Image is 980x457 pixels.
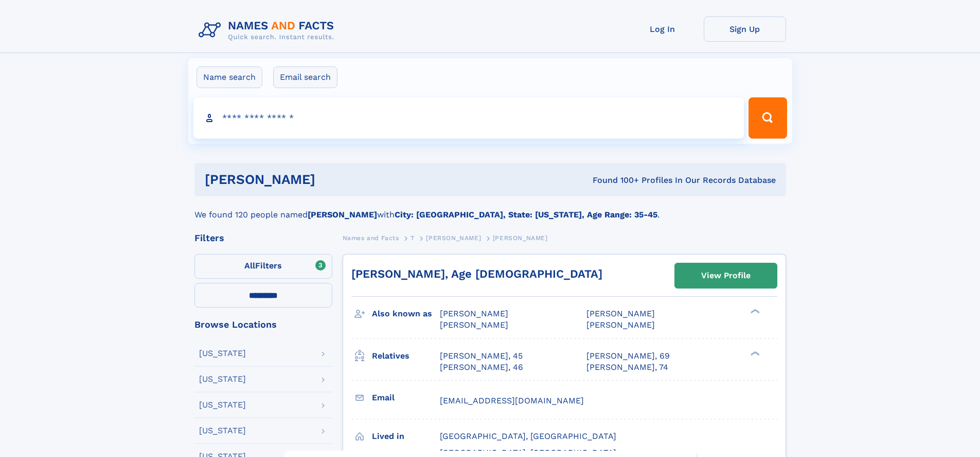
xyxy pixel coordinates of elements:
[426,231,481,244] a: [PERSON_NAME]
[621,16,704,42] a: Log In
[454,175,776,186] div: Found 100+ Profiles In Our Records Database
[440,309,508,318] span: [PERSON_NAME]
[194,16,343,44] img: Logo Names and Facts
[199,401,246,409] div: [US_STATE]
[351,267,602,280] a: [PERSON_NAME], Age [DEMOGRAPHIC_DATA]
[372,305,440,323] h3: Also known as
[273,66,337,88] label: Email search
[193,97,744,139] input: search input
[372,347,440,365] h3: Relatives
[440,431,616,441] span: [GEOGRAPHIC_DATA], [GEOGRAPHIC_DATA]
[194,196,786,221] div: We found 120 people named with .
[440,362,523,373] a: [PERSON_NAME], 46
[308,210,377,219] b: [PERSON_NAME]
[701,264,751,287] div: View Profile
[440,350,523,362] a: [PERSON_NAME], 45
[199,427,246,435] div: [US_STATE]
[675,263,777,288] a: View Profile
[395,210,657,219] b: City: [GEOGRAPHIC_DATA], State: [US_STATE], Age Range: 35-45
[440,396,584,405] span: [EMAIL_ADDRESS][DOMAIN_NAME]
[372,389,440,407] h3: Email
[194,320,332,329] div: Browse Locations
[194,233,332,243] div: Filters
[199,349,246,358] div: [US_STATE]
[372,428,440,445] h3: Lived in
[197,66,262,88] label: Name search
[199,375,246,383] div: [US_STATE]
[586,350,670,362] a: [PERSON_NAME], 69
[244,261,255,270] span: All
[194,254,332,279] label: Filters
[493,234,548,242] span: [PERSON_NAME]
[205,173,454,186] h1: [PERSON_NAME]
[748,350,760,357] div: ❯
[704,16,786,42] a: Sign Up
[748,308,760,315] div: ❯
[411,234,415,242] span: T
[426,234,481,242] span: [PERSON_NAME]
[586,320,655,330] span: [PERSON_NAME]
[586,309,655,318] span: [PERSON_NAME]
[440,320,508,330] span: [PERSON_NAME]
[411,231,415,244] a: T
[586,362,668,373] a: [PERSON_NAME], 74
[749,97,787,139] button: Search Button
[343,231,399,244] a: Names and Facts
